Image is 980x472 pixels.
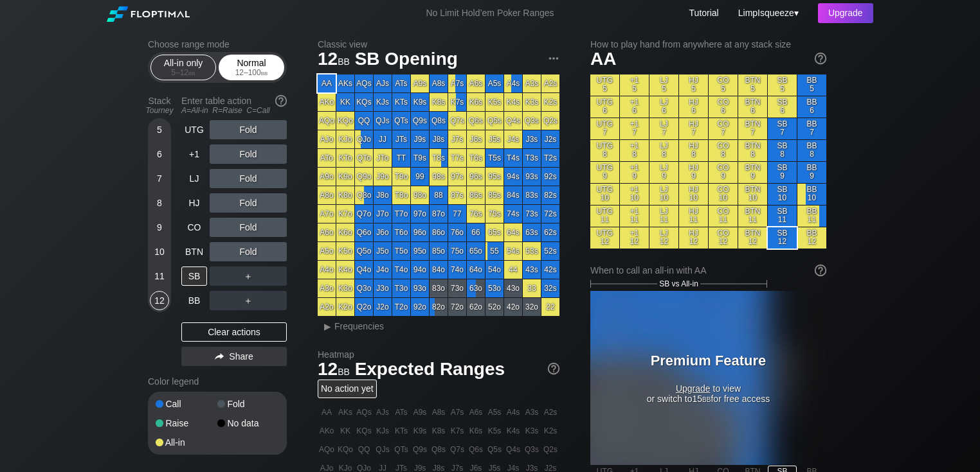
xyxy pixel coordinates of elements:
[210,169,287,188] div: Fold
[448,205,466,223] div: 77
[318,349,559,360] h2: Heatmap
[448,168,466,186] div: 97s
[448,149,466,167] div: T7s
[430,93,448,111] div: K8s
[523,279,541,297] div: 33
[738,184,767,205] div: BTN 10
[541,205,559,223] div: 72s
[210,267,287,286] div: ＋
[148,39,287,49] h2: Choose range mode
[504,149,522,167] div: T4s
[485,298,504,316] div: 52o
[448,242,466,260] div: 75o
[797,96,826,118] div: BB 6
[150,169,169,188] div: 7
[768,74,797,96] div: SB 5
[411,112,429,130] div: Q9s
[150,144,169,164] div: 6
[504,279,522,297] div: 43o
[150,267,169,286] div: 11
[336,168,354,186] div: K9o
[467,261,485,279] div: 64o
[355,205,373,223] div: Q7o
[181,193,207,213] div: HJ
[392,93,410,111] div: KTs
[590,96,619,118] div: UTG 6
[181,106,287,115] div: A=All-in R=Raise C=Call
[504,223,522,241] div: 64s
[355,149,373,167] div: QTo
[336,112,354,130] div: KQo
[355,223,373,241] div: Q6o
[523,261,541,279] div: 43s
[210,120,287,139] div: Fold
[336,186,354,204] div: K8o
[649,96,678,118] div: LJ 6
[797,205,826,227] div: BB 11
[504,112,522,130] div: Q4s
[709,118,738,139] div: CO 7
[738,74,767,96] div: BTN 5
[150,193,169,213] div: 8
[392,112,410,130] div: QTs
[406,8,573,21] div: No Limit Hold’em Poker Ranges
[374,74,392,92] div: AJs
[448,223,466,241] div: 76o
[709,74,738,96] div: CO 5
[210,291,287,310] div: ＋
[620,74,649,96] div: +1 5
[628,353,789,369] h3: Premium Feature
[659,279,698,288] span: SB vs All-in
[374,223,392,241] div: J6o
[188,68,195,77] span: bb
[336,279,354,297] div: K3o
[547,362,561,376] img: help.32db89a4.svg
[485,279,504,297] div: 53o
[679,96,708,118] div: HJ 6
[541,186,559,204] div: 82s
[150,242,169,261] div: 10
[355,112,373,130] div: QQ
[485,74,504,92] div: A5s
[411,130,429,148] div: J9s
[467,112,485,130] div: Q6s
[738,8,794,18] span: LimpIsqueeze
[797,140,826,161] div: BB 8
[150,120,169,139] div: 5
[797,74,826,96] div: BB 5
[649,74,678,96] div: LJ 5
[485,186,504,204] div: 85s
[523,112,541,130] div: Q3s
[679,162,708,183] div: HJ 9
[318,93,336,111] div: AKo
[217,419,279,428] div: No data
[467,186,485,204] div: 86s
[467,149,485,167] div: T6s
[485,130,504,148] div: J5s
[590,162,619,183] div: UTG 9
[181,347,287,366] div: Share
[374,205,392,223] div: J7o
[620,227,649,249] div: +1 12
[392,130,410,148] div: JTs
[504,298,522,316] div: 42o
[374,130,392,148] div: JJ
[735,6,801,20] div: ▾
[411,74,429,92] div: A9s
[797,184,826,205] div: BB 10
[318,242,336,260] div: A5o
[485,93,504,111] div: K5s
[709,96,738,118] div: CO 6
[318,149,336,167] div: ATo
[768,227,797,249] div: SB 12
[485,242,504,260] div: 55
[768,96,797,118] div: SB 6
[181,291,207,310] div: BB
[318,298,336,316] div: A2o
[590,49,616,69] span: AA
[620,96,649,118] div: +1 6
[411,223,429,241] div: 96o
[156,438,217,447] div: All-in
[541,149,559,167] div: T2s
[504,205,522,223] div: 74s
